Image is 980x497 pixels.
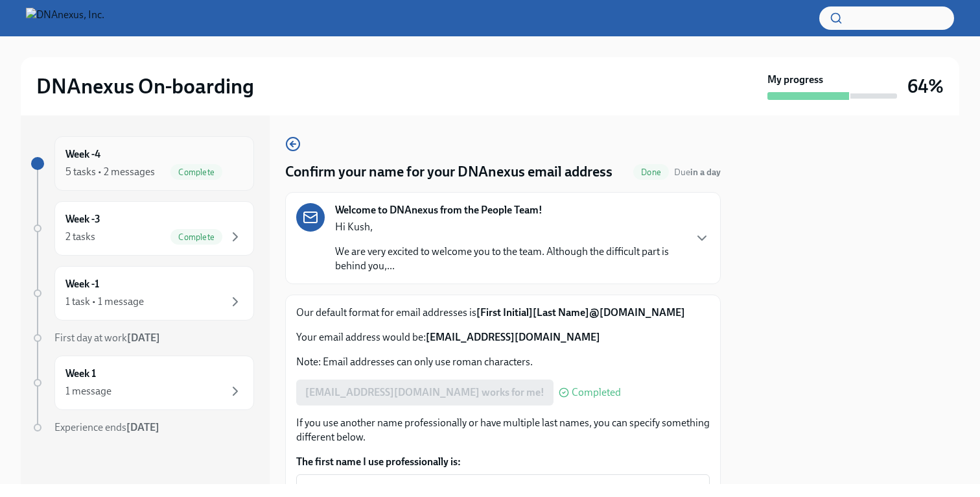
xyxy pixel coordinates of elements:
[65,384,111,398] div: 1 message
[633,167,669,177] span: Done
[690,167,721,178] strong: in a day
[296,330,710,345] p: Your email address would be:
[127,332,160,344] strong: [DATE]
[907,75,944,98] h3: 64%
[170,232,222,242] span: Complete
[65,295,144,309] div: 1 task • 1 message
[65,165,155,179] div: 5 tasks • 2 messages
[304,481,702,496] textarea: Kushtrim
[65,367,96,381] h6: Week 1
[767,73,823,87] strong: My progress
[296,416,710,444] p: If you use another name professionally or have multiple last names, you can specify something dif...
[476,306,685,319] strong: [First Initial][Last Name]@[DOMAIN_NAME]
[296,455,710,469] label: The first name I use professionally is:
[65,212,100,226] h6: Week -3
[335,203,542,217] strong: Welcome to DNAnexus from the People Team!
[170,167,222,177] span: Complete
[54,421,159,433] span: Experience ends
[65,147,100,162] h6: Week -4
[296,306,710,320] p: Our default format for email addresses is
[285,162,612,182] h4: Confirm your name for your DNAnexus email address
[31,201,254,256] a: Week -32 tasksComplete
[31,266,254,321] a: Week -11 task • 1 message
[335,220,684,234] p: Hi Kush,
[31,331,254,345] a: First day at work[DATE]
[65,230,95,244] div: 2 tasks
[572,387,621,398] span: Completed
[26,8,104,29] img: DNAnexus, Inc.
[674,167,721,178] span: Due
[426,331,600,343] strong: [EMAIL_ADDRESS][DOMAIN_NAME]
[296,355,710,369] p: Note: Email addresses can only use roman characters.
[54,332,160,344] span: First day at work
[31,136,254,191] a: Week -45 tasks • 2 messagesComplete
[126,421,159,433] strong: [DATE]
[335,245,684,273] p: We are very excited to welcome you to the team. Although the difficult part is behind you,...
[674,166,721,178] span: August 16th, 2025 10:00
[31,356,254,410] a: Week 11 message
[36,73,254,99] h2: DNAnexus On-boarding
[65,277,99,291] h6: Week -1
